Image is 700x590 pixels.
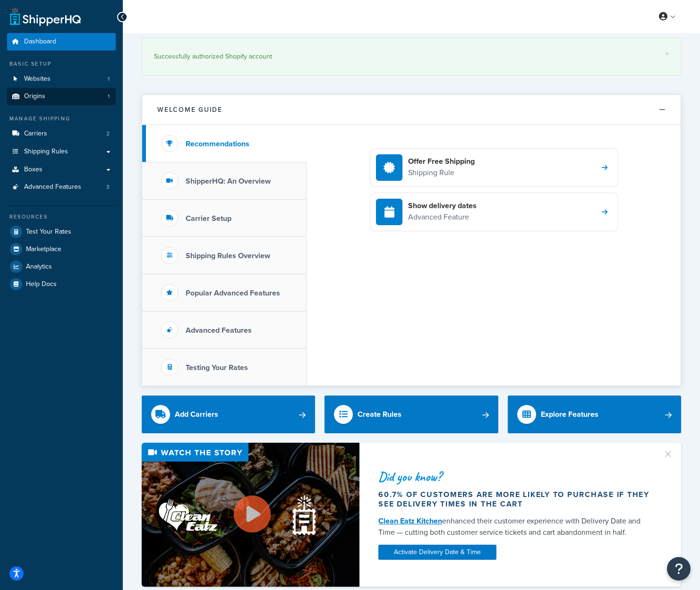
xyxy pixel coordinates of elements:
[7,60,116,68] div: Basic Setup
[186,326,252,335] h3: Advanced Features
[7,33,116,51] a: Dashboard
[24,148,68,156] span: Shipping Rules
[358,408,401,421] div: Create Rules
[186,177,271,185] h3: ShipperHQ: An Overview
[7,241,116,258] a: Marketplace
[24,75,51,83] span: Websites
[175,408,218,421] div: Add Carriers
[186,363,248,372] h3: Testing Your Rates
[106,183,110,191] span: 3
[378,515,442,526] a: Clean Eatz Kitchen
[26,280,57,288] span: Help Docs
[7,161,116,178] a: Boxes
[26,263,52,271] span: Analytics
[378,490,658,509] div: 60.7% of customers are more likely to purchase if they see delivery times in the cart
[408,167,475,179] p: Shipping Rule
[378,545,496,560] a: Activate Delivery Date & Time
[7,178,116,196] li: Advanced Features
[665,50,669,58] a: ×
[7,125,116,143] a: Carriers2
[186,214,231,223] h3: Carrier Setup
[24,38,56,46] span: Dashboard
[106,130,110,138] span: 2
[186,252,270,260] h3: Shipping Rules Overview
[186,140,249,148] h3: Recommendations
[7,213,116,221] div: Resources
[154,50,669,63] div: Successfully authorized Shopify account
[157,106,222,113] h2: Welcome Guide
[667,557,691,581] button: Open Resource Center
[26,228,71,236] span: Test Your Rates
[7,115,116,123] div: Manage Shipping
[26,245,61,253] span: Marketplace
[142,396,315,433] a: Add Carriers
[7,143,116,160] a: Shipping Rules
[24,130,47,138] span: Carriers
[7,88,116,105] li: Origins
[7,178,116,196] a: Advanced Features3
[378,470,658,483] div: Did you know?
[408,156,475,167] h4: Offer Free Shipping
[24,183,81,191] span: Advanced Features
[408,201,477,211] h4: Show delivery dates
[24,93,45,101] span: Origins
[7,70,116,88] li: Websites
[508,396,681,433] a: Explore Features
[142,443,359,586] img: Video thumbnail
[7,223,116,240] a: Test Your Rates
[108,75,110,83] span: 1
[7,276,116,293] a: Help Docs
[7,258,116,275] a: Analytics
[24,166,43,174] span: Boxes
[7,70,116,88] a: Websites1
[408,211,477,223] p: Advanced Feature
[7,88,116,105] a: Origins1
[324,396,498,433] a: Create Rules
[108,93,110,101] span: 1
[7,125,116,143] li: Carriers
[142,95,681,125] button: Welcome Guide
[541,408,598,421] div: Explore Features
[186,289,280,297] h3: Popular Advanced Features
[378,515,658,538] div: enhanced their customer experience with Delivery Date and Time — cutting both customer service ti...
